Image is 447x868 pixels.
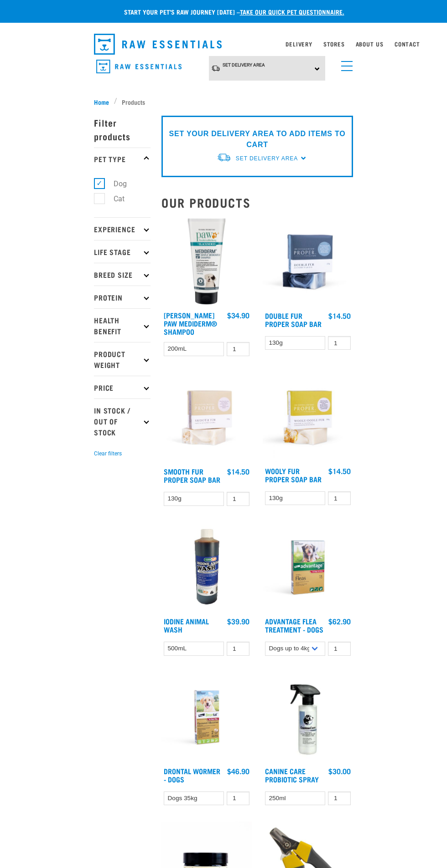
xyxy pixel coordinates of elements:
[328,311,351,320] div: $14.50
[217,153,231,162] img: van-moving.png
[94,97,109,107] span: Home
[227,492,249,506] input: 1
[94,263,151,286] p: Breed Size
[263,522,353,613] img: RE Product Shoot 2023 Nov8657
[328,617,351,625] div: $62.90
[94,97,114,107] a: Home
[328,791,351,806] input: 1
[161,672,252,762] img: RE Product Shoot 2023 Nov8661
[263,672,353,762] img: Canine Care
[87,30,360,58] nav: dropdown navigation
[265,469,322,481] a: Wooly Fur Proper Soap Bar
[395,42,420,46] a: Contact
[265,769,319,781] a: Canine Care Probiotic Spray
[265,619,323,631] a: Advantage Flea Treatment - Dogs
[227,342,249,356] input: 1
[263,216,353,306] img: Double fur soap
[328,767,351,775] div: $30.00
[164,469,220,481] a: Smooth Fur Proper Soap Bar
[240,10,344,13] a: take our quick pet questionnaire.
[94,240,151,263] p: Life Stage
[164,313,217,333] a: [PERSON_NAME] PAW MediDerm® Shampoo
[227,467,249,475] div: $14.50
[161,522,252,613] img: Iodine wash
[227,617,249,625] div: $39.90
[227,791,249,806] input: 1
[356,42,384,46] a: About Us
[227,767,249,775] div: $46.90
[328,467,351,475] div: $14.50
[94,111,151,148] p: Filter products
[236,155,298,162] span: Set Delivery Area
[328,336,351,350] input: 1
[94,308,151,342] p: Health Benefit
[99,193,128,204] label: Cat
[94,398,151,443] p: In Stock / Out Of Stock
[164,769,220,781] a: Drontal Wormer - Dogs
[227,311,249,319] div: $34.90
[94,34,222,55] img: Raw Essentials Logo
[99,178,130,189] label: Dog
[328,491,351,505] input: 1
[263,373,353,462] img: Oodle soap
[328,642,351,656] input: 1
[161,216,252,306] img: 9300807267127
[323,42,345,46] a: Stores
[164,619,209,631] a: Iodine Animal Wash
[223,62,265,67] span: Set Delivery Area
[94,97,353,107] nav: breadcrumbs
[168,128,346,150] p: SET YOUR DELIVERY AREA TO ADD ITEMS TO CART
[211,65,220,72] img: van-moving.png
[94,148,151,170] p: Pet Type
[286,42,312,46] a: Delivery
[227,642,249,656] input: 1
[94,286,151,308] p: Protein
[337,56,353,72] a: menu
[94,217,151,240] p: Experience
[94,449,122,458] button: Clear filters
[94,376,151,398] p: Price
[161,373,252,463] img: Smooth fur soap
[265,313,322,326] a: Double Fur Proper Soap Bar
[96,60,182,74] img: Raw Essentials Logo
[161,195,353,209] h2: Our Products
[94,342,151,376] p: Product Weight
